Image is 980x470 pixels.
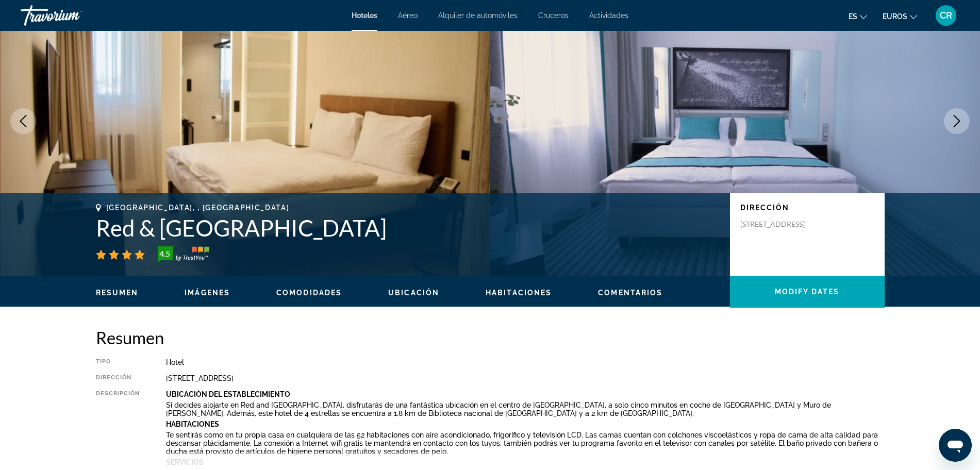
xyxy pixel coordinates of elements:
[352,11,377,20] a: Hoteles
[166,431,885,456] p: Te sentirás como en tu propia casa en cualquiera de las 52 habitaciones con aire acondicionado, f...
[21,2,124,29] a: Travorium
[276,289,342,297] span: Comodidades
[96,358,140,366] div: Tipo
[96,390,140,467] div: Descripción
[388,288,439,297] button: Ubicación
[10,108,36,134] button: Previous image
[538,11,569,20] a: Cruceros
[944,108,970,134] button: Next image
[740,220,823,229] p: [STREET_ADDRESS]
[276,288,342,297] button: Comodidades
[166,358,885,366] div: Hotel
[939,429,972,462] iframe: Botón para iniciar la ventana de mensajería
[775,288,839,296] span: Modify Dates
[883,12,907,21] font: euros
[96,289,139,297] span: Resumen
[96,214,720,241] h1: Red & [GEOGRAPHIC_DATA]
[166,401,885,417] p: Si decides alojarte en Red and [GEOGRAPHIC_DATA], disfrutarás de una fantástica ubicación en el c...
[166,374,885,382] div: [STREET_ADDRESS]
[589,11,628,20] a: Actividades
[96,288,139,297] button: Resumen
[849,9,867,24] button: Cambiar idioma
[398,11,418,20] a: Aéreo
[96,327,885,348] h2: Resumen
[96,374,140,382] div: Dirección
[730,276,885,308] button: Modify Dates
[486,289,552,297] span: Habitaciones
[185,289,230,297] span: Imágenes
[106,204,290,212] span: [GEOGRAPHIC_DATA], , [GEOGRAPHIC_DATA]
[849,12,857,21] font: es
[155,247,175,260] div: 4.5
[185,288,230,297] button: Imágenes
[486,288,552,297] button: Habitaciones
[598,289,662,297] span: Comentarios
[166,390,290,398] b: Ubicación Del Establecimiento
[883,9,917,24] button: Cambiar moneda
[940,10,952,21] font: CR
[933,5,959,26] button: Menú de usuario
[158,246,209,263] img: trustyou-badge-hor.svg
[438,11,518,20] a: Alquiler de automóviles
[740,204,874,212] p: Dirección
[388,289,439,297] span: Ubicación
[598,288,662,297] button: Comentarios
[166,420,219,428] b: Habitaciones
